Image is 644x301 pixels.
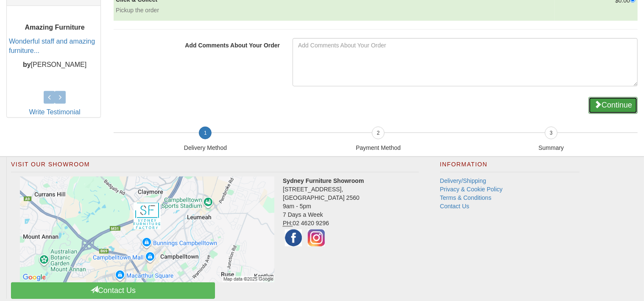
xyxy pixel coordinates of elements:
[9,38,95,55] a: Wonderful staff and amazing furniture...
[23,61,31,69] b: by
[283,227,304,249] img: Facebook
[440,161,580,172] h2: Information
[11,282,215,299] a: Contact Us
[465,144,638,152] p: Summary
[440,186,503,193] a: Privacy & Cookie Policy
[20,177,274,282] img: Click to activate map
[29,108,80,116] a: Write Testimonial
[292,144,465,152] p: Payment Method
[440,194,491,201] a: Terms & Conditions
[588,97,638,114] button: Continue
[283,220,293,227] abbr: Phone
[116,6,552,14] div: Pickup the order
[199,127,212,139] button: 1
[17,177,276,282] a: Click to activate map
[440,177,486,184] a: Delivery/Shipping
[119,144,292,152] p: Delivery Method
[283,177,364,184] strong: Sydney Furniture Showroom
[107,38,286,50] label: Add Comments About Your Order
[306,227,327,249] img: Instagram
[25,24,84,31] b: Amazing Furniture
[11,161,419,172] h2: Visit Our Showroom
[440,203,469,210] a: Contact Us
[9,61,100,70] p: [PERSON_NAME]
